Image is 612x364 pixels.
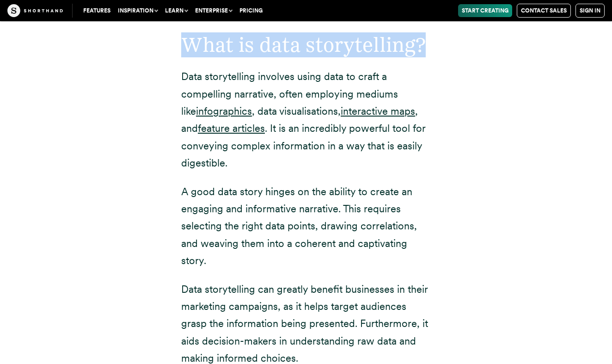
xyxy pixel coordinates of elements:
[161,4,191,17] button: Learn
[458,4,512,17] a: Start Creating
[196,105,252,117] a: infographics
[114,4,161,17] button: Inspiration
[181,33,431,57] h2: What is data storytelling?
[341,105,415,117] a: interactive maps
[198,122,265,134] a: feature articles
[517,4,571,18] a: Contact Sales
[80,4,114,17] a: Features
[191,4,236,17] button: Enterprise
[7,4,63,17] img: The Craft
[575,4,605,18] a: Sign in
[181,183,431,270] p: A good data story hinges on the ability to create an engaging and informative narrative. This req...
[181,68,431,172] p: Data storytelling involves using data to craft a compelling narrative, often employing mediums li...
[236,4,266,17] a: Pricing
